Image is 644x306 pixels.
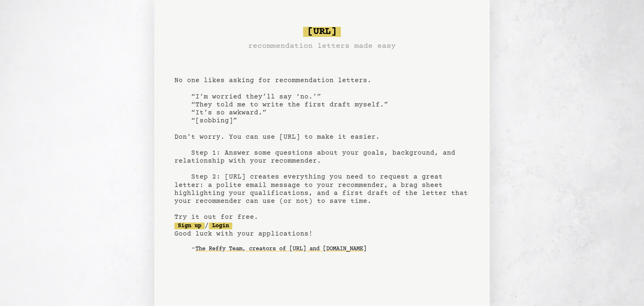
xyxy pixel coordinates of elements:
[303,27,341,37] span: [URL]
[248,40,396,52] h3: recommendation letters made easy
[174,223,205,229] a: Sign up
[191,245,470,253] div: -
[209,223,232,229] a: Login
[195,242,366,256] a: The Reffy Team, creators of [URL] and [DOMAIN_NAME]
[174,23,470,269] pre: No one likes asking for recommendation letters. “I’m worried they’ll say ‘no.’” “They told me to ...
